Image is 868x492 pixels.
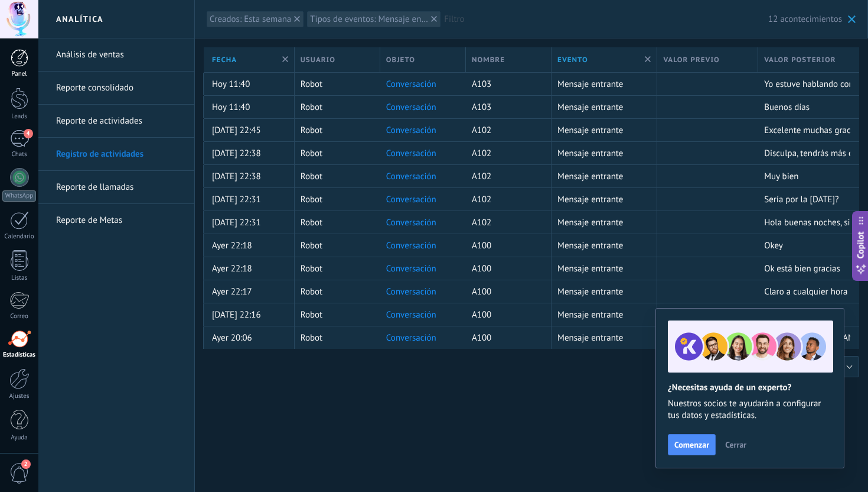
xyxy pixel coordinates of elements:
[212,194,261,205] span: [DATE] 22:31
[295,96,374,118] div: Robot
[552,96,651,118] div: Mensaje entrante
[386,263,436,274] a: Conversación
[56,38,182,72] a: Análisis de ventas
[552,165,651,187] div: Mensaje entrante
[720,436,752,454] button: Cerrar
[557,286,623,297] span: Mensaje entrante
[557,148,623,159] span: Mensaje entrante
[212,54,237,66] span: Fecha
[725,441,746,449] span: Cerrar
[668,434,716,455] button: Comenzar
[295,234,374,257] div: Robot
[301,148,322,159] span: Robot
[472,79,491,90] span: A103
[557,309,623,321] span: Mensaje entrante
[472,194,491,205] span: A102
[212,148,261,159] span: [DATE] 22:38
[466,234,546,257] div: A100
[212,240,252,251] span: Ayer 22:18
[295,257,374,280] div: Robot
[212,125,261,136] span: [DATE] 22:45
[38,204,194,237] li: Reporte de Metas
[557,171,623,182] span: Mensaje entrante
[21,459,31,469] span: 2
[212,79,250,90] span: Hoy 11:40
[472,148,491,159] span: A102
[552,234,651,257] div: Mensaje entrante
[386,286,436,297] a: Conversación
[212,263,252,274] span: Ayer 22:18
[295,326,374,349] div: Robot
[301,171,322,182] span: Robot
[764,54,836,66] span: Valor posterior
[56,171,182,204] a: Reporte de llamadas
[38,38,194,72] li: Análisis de ventas
[301,54,335,66] span: Usuario
[310,14,428,25] div: Tipos de eventos: Mensaje entrante
[472,332,491,344] span: A100
[295,303,374,326] div: Robot
[472,171,491,182] span: A102
[2,233,37,241] div: Calendario
[386,79,436,90] a: Conversación
[552,211,651,234] div: Mensaje entrante
[472,286,491,297] span: A100
[212,102,250,113] span: Hoy 11:40
[2,151,37,158] div: Chats
[386,332,436,344] a: Conversación
[764,240,783,251] span: Okey
[466,326,546,349] div: A100
[295,280,374,303] div: Robot
[295,211,374,234] div: Robot
[301,263,322,274] span: Robot
[557,79,623,90] span: Mensaje entrante
[386,102,436,113] a: Conversación
[472,309,491,321] span: A100
[295,119,374,141] div: Robot
[668,382,832,393] h2: ¿Necesitas ayuda de un experto?
[764,171,798,182] span: Muy bien
[2,351,37,359] div: Estadísticas
[301,309,322,321] span: Robot
[386,54,415,66] span: Objeto
[466,211,546,234] div: A102
[466,165,546,187] div: A102
[212,332,252,344] span: Ayer 20:06
[552,303,651,326] div: Mensaje entrante
[386,125,436,136] a: Conversación
[295,165,374,187] div: Robot
[552,280,651,303] div: Mensaje entrante
[38,72,194,105] li: Reporte consolidado
[557,217,623,228] span: Mensaje entrante
[295,73,374,95] div: Robot
[552,257,651,280] div: Mensaje entrante
[557,102,623,113] span: Mensaje entrante
[212,217,261,228] span: [DATE] 22:31
[386,171,436,182] a: Conversación
[301,125,322,136] span: Robot
[663,54,719,66] span: Valor previo
[2,434,37,442] div: Ayuda
[466,73,546,95] div: A103
[552,119,651,141] div: Mensaje entrante
[472,125,491,136] span: A102
[2,313,37,321] div: Correo
[764,263,840,274] span: Ok está bien gracias
[2,113,37,121] div: Leads
[301,240,322,251] span: Robot
[301,102,322,113] span: Robot
[466,280,546,303] div: A100
[557,263,623,274] span: Mensaje entrante
[674,441,709,449] span: Comenzar
[472,263,491,274] span: A100
[855,232,867,259] span: Copilot
[386,148,436,159] a: Conversación
[212,309,261,321] span: [DATE] 22:16
[466,142,546,164] div: A102
[557,125,623,136] span: Mensaje entrante
[472,102,491,113] span: A103
[38,105,194,138] li: Reporte de actividades
[386,217,436,228] a: Conversación
[2,393,37,400] div: Ajustes
[466,188,546,211] div: A102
